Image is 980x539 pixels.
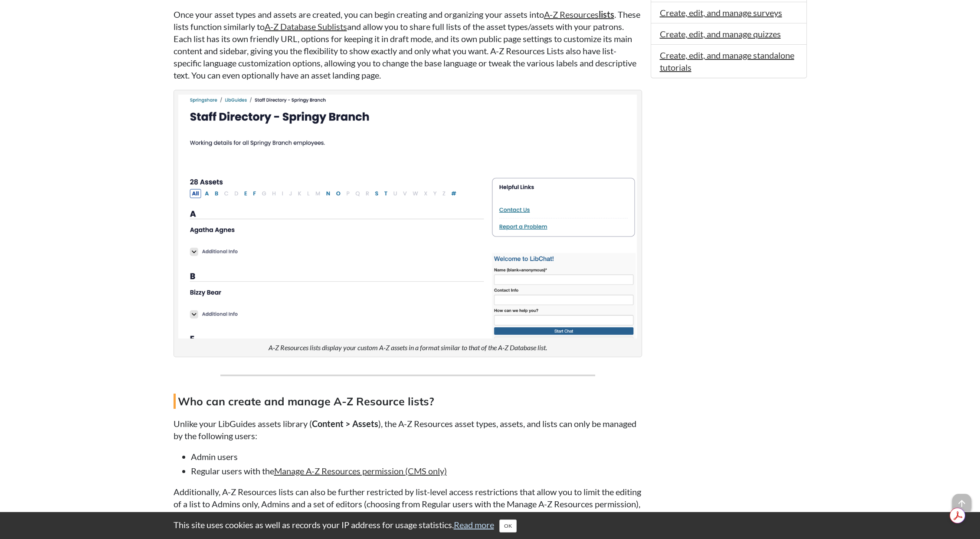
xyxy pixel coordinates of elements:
[265,21,347,32] a: A-Z Database Sublists
[191,465,642,477] li: Regular users with the
[499,519,517,532] button: Close
[174,8,642,81] p: Once your asset types and assets are created, you can begin creating and organizing your assets i...
[165,519,816,532] div: This site uses cookies as well as records your IP address for usage statistics.
[599,9,614,20] strong: lists
[952,494,971,513] span: arrow_upward
[952,495,971,505] a: arrow_upward
[544,9,614,20] a: A-Z Resourceslists
[660,29,781,39] a: Create, edit, and manage quizzes
[274,466,447,476] a: Manage A-Z Resources permission (CMS only)
[660,7,782,18] a: Create, edit, and manage surveys
[660,50,794,72] a: Create, edit, and manage standalone tutorials
[269,343,547,352] figcaption: A-Z Resources lists display your custom A-Z assets in a format similar to that of the A-Z Databas...
[454,519,494,530] a: Read more
[312,418,378,429] strong: Content > Assets
[174,394,642,409] h4: Who can create and manage A-Z Resource lists?
[191,450,642,463] li: Admin users
[178,95,637,339] img: example resource list
[174,417,642,442] p: Unlike your LibGuides assets library ( ), the A-Z Resources asset types, assets, and lists can on...
[174,486,642,522] p: Additionally, A-Z Resources lists can also be further restricted by list-level access restriction...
